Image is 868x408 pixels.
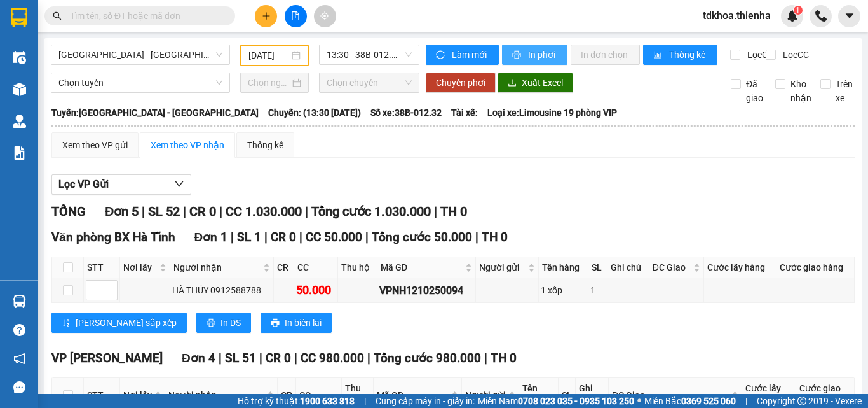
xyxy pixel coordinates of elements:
div: Xem theo VP gửi [62,138,128,152]
span: Hỗ trợ kỹ thuật: [238,394,355,408]
button: sort-ascending[PERSON_NAME] sắp xếp [51,313,187,333]
sup: 1 [794,6,803,15]
span: 13:30 - 38B-012.32 [327,45,412,64]
strong: 0369 525 060 [681,396,736,406]
span: Chọn chuyến [327,73,412,92]
span: | [219,204,222,219]
span: 1 [796,6,800,15]
button: aim [314,5,336,27]
img: warehouse-icon [13,51,26,64]
span: Miền Bắc [644,394,736,408]
span: | [305,204,308,219]
span: sync [436,50,447,60]
span: Loại xe: Limousine 19 phòng VIP [487,106,617,120]
span: Đơn 5 [105,204,139,219]
span: notification [13,353,25,365]
span: TH 0 [482,230,508,244]
img: solution-icon [13,146,26,160]
span: ĐC Giao [612,388,729,402]
span: Tài xế: [451,106,478,120]
div: HÀ THỦY 0912588788 [172,283,271,297]
span: search [53,11,62,20]
span: Miền Nam [478,394,634,408]
th: STT [84,257,120,278]
span: printer [271,318,280,328]
span: Người nhận [168,388,264,402]
span: bar-chart [653,50,664,60]
span: | [219,351,222,365]
span: Mã GD [381,260,462,274]
th: CR [274,257,294,278]
span: download [508,78,517,88]
strong: 0708 023 035 - 0935 103 250 [518,396,634,406]
span: | [434,204,437,219]
span: Mã GD [377,388,449,402]
img: warehouse-icon [13,83,26,96]
span: Số xe: 38B-012.32 [370,106,442,120]
span: ĐC Giao [653,260,691,274]
span: Người nhận [173,260,261,274]
button: caret-down [838,5,860,27]
button: syncLàm mới [426,45,499,65]
button: Chuyển phơi [426,73,496,93]
span: caret-down [844,10,855,22]
span: | [367,351,370,365]
span: Chọn tuyến [58,73,222,92]
div: 1 xốp [541,283,586,297]
img: icon-new-feature [787,10,798,22]
span: Người gửi [465,388,506,402]
span: [PERSON_NAME] sắp xếp [76,316,177,330]
span: Kho nhận [785,77,817,105]
b: Tuyến: [GEOGRAPHIC_DATA] - [GEOGRAPHIC_DATA] [51,108,259,118]
span: Tổng cước 1.030.000 [311,204,431,219]
button: plus [255,5,277,27]
input: Tìm tên, số ĐT hoặc mã đơn [70,9,220,23]
span: Xuất Excel [522,76,563,90]
span: Làm mới [452,48,489,62]
span: message [13,381,25,393]
span: CR 0 [266,351,291,365]
button: bar-chartThống kê [643,45,717,65]
span: | [183,204,186,219]
input: Chọn ngày [248,76,290,90]
span: copyright [797,397,806,405]
td: VPNH1210250094 [377,278,475,303]
div: VPNH1210250094 [379,283,473,299]
span: | [259,351,262,365]
span: | [745,394,747,408]
span: Người gửi [479,260,526,274]
span: sort-ascending [62,318,71,328]
button: file-add [285,5,307,27]
span: | [231,230,234,244]
span: CC 50.000 [306,230,362,244]
div: 1 [590,283,605,297]
input: 12/10/2025 [248,48,289,62]
span: | [142,204,145,219]
img: warehouse-icon [13,115,26,128]
span: CC 980.000 [301,351,364,365]
strong: 1900 633 818 [300,396,355,406]
span: CR 0 [271,230,296,244]
span: | [294,351,297,365]
div: Thống kê [247,138,283,152]
button: In đơn chọn [571,45,640,65]
span: TỔNG [51,204,86,219]
img: logo-vxr [11,8,27,27]
span: Lọc VP Gửi [58,176,109,192]
th: Cước lấy hàng [704,257,776,278]
span: Chuyến: (13:30 [DATE]) [268,106,361,120]
span: Tổng cước 50.000 [372,230,472,244]
button: downloadXuất Excel [498,73,573,93]
div: 50.000 [296,281,336,299]
span: Cung cấp máy in - giấy in: [376,394,475,408]
span: Tổng cước 980.000 [374,351,481,365]
th: Cước giao hàng [776,257,855,278]
span: down [174,179,184,189]
img: phone-icon [815,10,827,22]
th: SL [588,257,607,278]
span: Lọc CR [742,48,775,62]
span: printer [207,318,215,328]
th: Tên hàng [539,257,588,278]
span: | [264,230,268,244]
span: Trên xe [831,77,858,105]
